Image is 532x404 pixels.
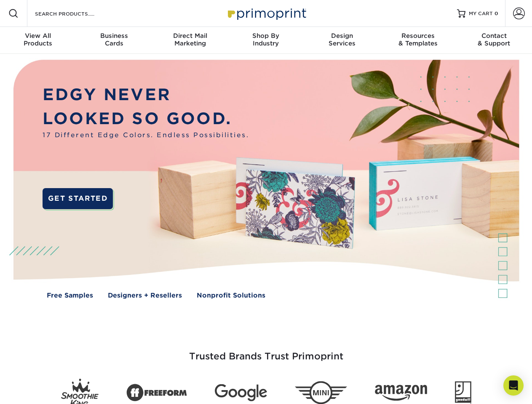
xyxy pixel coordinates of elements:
span: Business [76,32,152,40]
div: Open Intercom Messenger [503,375,524,396]
a: GET STARTED [43,188,113,209]
div: Industry [228,32,304,47]
a: Direct MailMarketing [152,27,228,54]
a: Free Samples [47,291,93,300]
h3: Trusted Brands Trust Primoprint [20,331,513,372]
a: DesignServices [304,27,380,54]
span: Design [304,32,380,40]
span: 0 [495,11,498,16]
img: Primoprint [224,4,308,22]
img: Google [215,384,267,401]
div: Marketing [152,32,228,47]
a: Designers + Resellers [108,291,182,300]
a: Resources& Templates [380,27,456,54]
span: MY CART [469,10,493,17]
a: Shop ByIndustry [228,27,304,54]
a: BusinessCards [76,27,152,54]
span: Shop By [228,32,304,40]
span: Contact [456,32,532,40]
img: Amazon [375,385,427,401]
p: LOOKED SO GOOD. [43,107,249,131]
img: Goodwill [455,381,471,404]
div: Services [304,32,380,47]
a: Nonprofit Solutions [197,291,265,300]
span: Direct Mail [152,32,228,40]
span: 17 Different Edge Colors. Endless Possibilities. [43,130,249,140]
div: & Support [456,32,532,47]
div: & Templates [380,32,456,47]
a: Contact& Support [456,27,532,54]
p: EDGY NEVER [43,83,249,107]
span: Resources [380,32,456,40]
input: SEARCH PRODUCTS..... [34,8,116,19]
div: Cards [76,32,152,47]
